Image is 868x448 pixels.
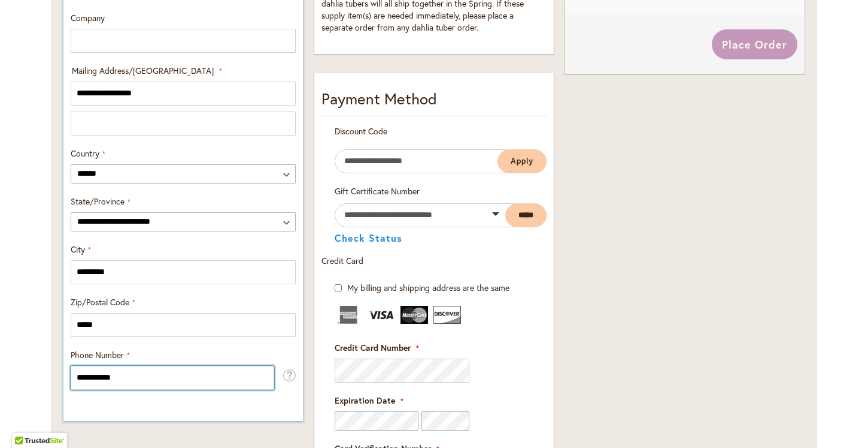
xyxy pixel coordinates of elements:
[71,196,125,207] span: State/Province
[71,148,99,159] span: Country
[71,243,85,255] span: City
[497,149,547,173] button: Apply
[71,296,129,308] span: Zip/Postal Code
[72,65,214,76] span: Mailing Address/[GEOGRAPHIC_DATA]
[335,185,420,197] span: Gift Certificate Number
[9,405,43,439] iframe: Launch Accessibility Center
[321,88,547,116] div: Payment Method
[335,233,402,243] button: Check Status
[71,349,124,360] span: Phone Number
[511,156,533,166] span: Apply
[71,12,105,23] span: Company
[335,125,387,137] span: Discount Code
